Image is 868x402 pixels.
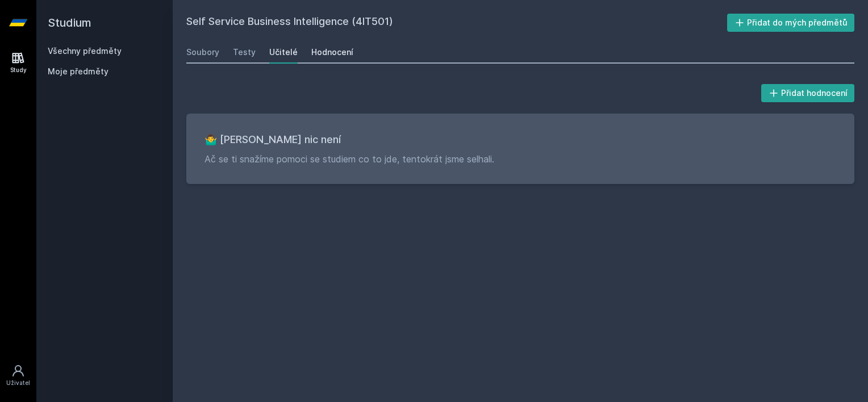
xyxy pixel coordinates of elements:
[186,41,219,64] a: Soubory
[48,46,122,56] a: Všechny předměty
[2,358,34,393] a: Uživatel
[186,47,219,58] div: Soubory
[186,14,727,32] h2: Self Service Business Intelligence (4IT501)
[233,47,256,58] div: Testy
[311,41,353,64] a: Hodnocení
[10,66,27,74] div: Study
[205,132,836,148] h3: 🤷‍♂️ [PERSON_NAME] nic není
[269,41,298,64] a: Učitelé
[205,152,836,166] p: Ač se ti snažíme pomoci se studiem co to jde, tentokrát jsme selhali.
[48,66,108,77] span: Moje předměty
[727,14,855,32] button: Přidat do mých předmětů
[233,41,256,64] a: Testy
[269,47,298,58] div: Učitelé
[311,47,353,58] div: Hodnocení
[761,84,855,102] button: Přidat hodnocení
[6,379,30,387] div: Uživatel
[2,45,34,80] a: Study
